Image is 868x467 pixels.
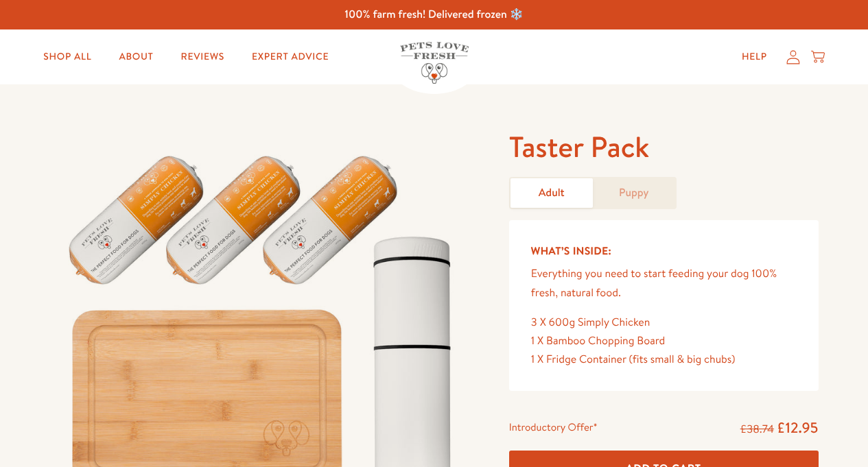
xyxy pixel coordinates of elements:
a: Puppy [593,178,675,208]
h5: What’s Inside: [531,242,797,260]
p: Everything you need to start feeding your dog 100% fresh, natural food. [531,265,797,302]
span: £12.95 [777,418,819,438]
a: Adult [511,178,593,208]
img: Pets Love Fresh [400,42,469,84]
a: Help [731,43,778,71]
a: Expert Advice [241,43,340,71]
div: 1 X Fridge Container (fits small & big chubs) [531,350,797,369]
a: Reviews [170,43,235,71]
a: About [108,43,164,71]
h1: Taster Pack [509,128,819,166]
div: Introductory Offer* [509,418,598,439]
div: 3 X 600g Simply Chicken [531,313,797,332]
s: £38.74 [740,422,774,437]
span: 1 X Bamboo Chopping Board [531,333,666,348]
a: Shop All [32,43,102,71]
